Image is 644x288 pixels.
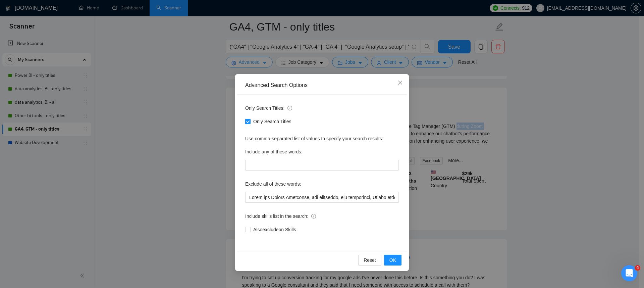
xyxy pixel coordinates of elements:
[245,135,399,142] div: Use comma-separated list of values to specify your search results.
[245,104,292,112] span: Only Search Titles:
[245,146,302,157] label: Include any of these words:
[245,212,316,220] span: Include skills list in the search:
[245,82,399,89] div: Advanced Search Options
[635,265,640,271] span: 4
[311,214,316,219] span: info-circle
[621,265,637,281] iframe: Intercom live chat
[384,255,401,266] button: OK
[364,256,376,264] span: Reset
[358,255,381,266] button: Reset
[245,179,301,189] label: Exclude all of these words:
[251,226,299,233] span: Also exclude on Skills
[389,256,396,264] span: OK
[397,80,403,85] span: close
[287,106,292,110] span: info-circle
[391,74,409,92] button: Close
[251,118,294,125] span: Only Search Titles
